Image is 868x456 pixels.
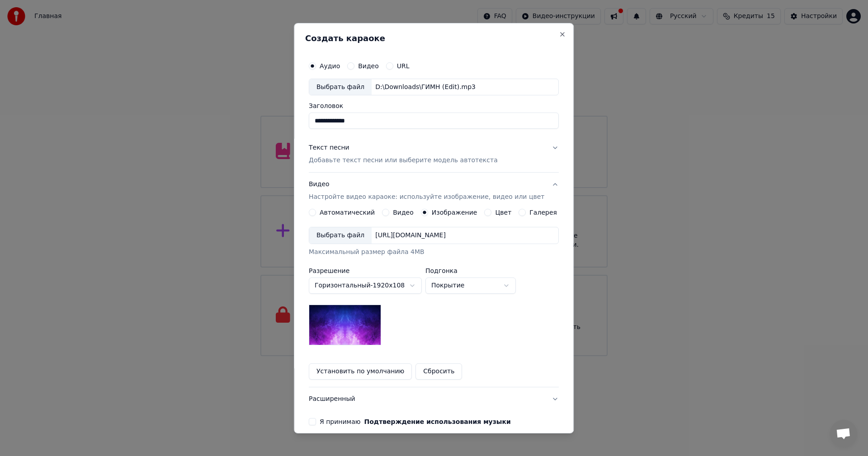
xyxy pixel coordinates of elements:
[372,231,449,240] div: [URL][DOMAIN_NAME]
[309,143,349,152] div: Текст песни
[530,209,557,216] label: Галерея
[358,62,379,69] label: Видео
[309,363,412,380] button: Установить по умолчанию
[309,387,559,411] button: Расширенный
[320,418,511,425] label: Я принимаю
[432,209,477,216] label: Изображение
[305,34,562,42] h2: Создать караоке
[416,363,462,380] button: Сбросить
[372,82,479,91] div: D:\Downloads\ГИМН (Edit).mp3
[320,62,340,69] label: Аудио
[309,248,559,257] div: Максимальный размер файла 4MB
[309,268,422,274] label: Разрешение
[309,173,559,209] button: ВидеоНастройте видео караоке: используйте изображение, видео или цвет
[309,227,372,244] div: Выбрать файл
[309,209,559,387] div: ВидеоНастройте видео караоке: используйте изображение, видео или цвет
[495,209,512,216] label: Цвет
[309,180,544,202] div: Видео
[309,103,559,109] label: Заголовок
[425,268,516,274] label: Подгонка
[309,156,498,165] p: Добавьте текст песни или выберите модель автотекста
[309,193,544,202] p: Настройте видео караоке: используйте изображение, видео или цвет
[320,209,375,216] label: Автоматический
[364,418,511,425] button: Я принимаю
[393,209,414,216] label: Видео
[309,79,372,95] div: Выбрать файл
[309,136,559,172] button: Текст песниДобавьте текст песни или выберите модель автотекста
[397,62,410,69] label: URL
